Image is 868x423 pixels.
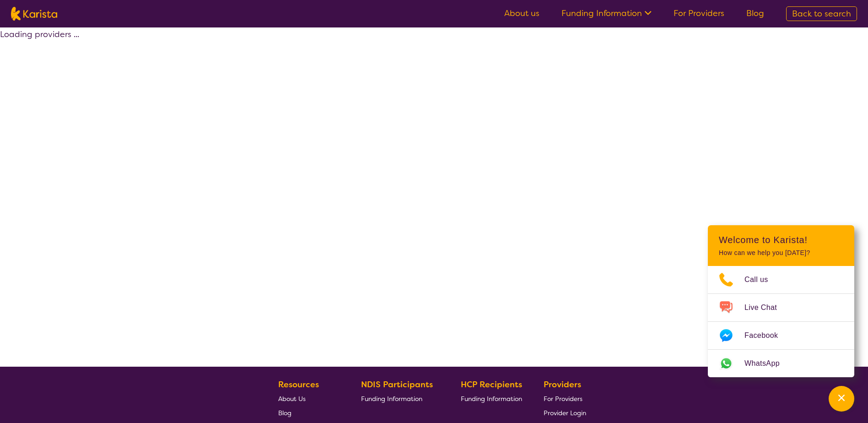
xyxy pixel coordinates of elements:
span: Back to search [792,8,851,19]
span: About Us [278,395,306,403]
b: Resources [278,379,319,390]
b: Providers [544,379,581,390]
span: Blog [278,409,291,417]
a: About us [504,8,539,19]
button: Channel Menu [829,386,854,412]
div: Channel Menu [708,225,854,377]
span: Funding Information [461,395,522,403]
b: HCP Recipients [461,379,522,390]
a: Provider Login [544,406,586,420]
h2: Welcome to Karista! [719,234,843,245]
a: Web link opens in a new tab. [708,350,854,377]
a: Blog [278,406,340,420]
a: Funding Information [461,391,522,406]
a: Funding Information [361,391,440,406]
a: Blog [746,8,764,19]
a: About Us [278,391,340,406]
span: For Providers [544,395,582,403]
a: For Providers [544,391,586,406]
span: Call us [744,273,779,287]
a: Back to search [786,6,857,21]
b: NDIS Participants [361,379,433,390]
span: Funding Information [361,395,422,403]
a: Funding Information [561,8,652,19]
p: How can we help you [DATE]? [719,249,843,257]
span: Provider Login [544,409,586,417]
span: Facebook [744,329,789,342]
a: For Providers [674,8,724,19]
ul: Choose channel [708,266,854,377]
span: Live Chat [744,301,788,315]
img: Karista logo [11,7,57,21]
span: WhatsApp [744,357,791,370]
